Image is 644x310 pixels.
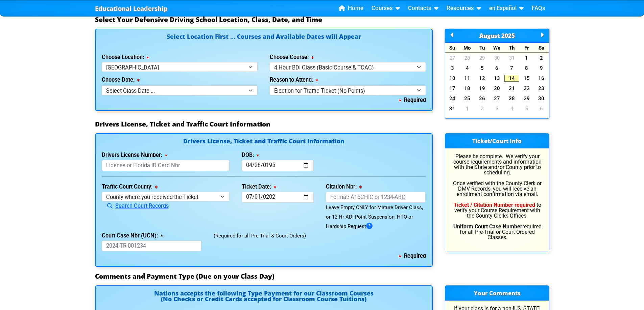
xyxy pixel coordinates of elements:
[208,231,432,252] div: (Required for all Pre-Trial & Court Orders)
[460,95,475,102] a: 25
[445,105,460,112] a: 31
[475,65,490,72] a: 5
[519,43,534,53] div: Fr
[454,202,535,208] b: Ticket / Citation Number required
[95,3,168,14] a: Educational Leadership
[102,290,426,305] h4: Nations accepts the following Type Payment for our Classroom Courses (No Checks or Credit Cards a...
[479,32,500,39] span: August
[95,272,549,280] h3: Comments and Payment Type (Due on your Class Day)
[534,105,549,112] a: 6
[102,55,149,60] label: Choose Location:
[504,43,519,53] div: Th
[326,184,362,190] label: Citation Nbr:
[504,95,519,102] a: 28
[519,95,534,102] a: 29
[445,85,460,92] a: 17
[519,105,534,112] a: 5
[445,43,460,53] div: Su
[336,3,366,13] a: Home
[460,65,475,72] a: 4
[460,55,475,61] a: 28
[504,65,519,72] a: 7
[445,55,460,61] a: 27
[102,160,230,171] input: License or Florida ID Card Nbr
[95,120,549,128] h3: Drivers License, Ticket and Traffic Court Information
[475,85,490,92] a: 19
[102,241,202,252] input: 2024-TR-001234
[453,223,522,230] b: Uniform Court Case Number
[475,75,490,82] a: 12
[475,95,490,102] a: 26
[326,192,426,203] input: Format: A15CHIC or 1234-ABC
[451,154,543,240] p: Please be complete. We verify your course requirements and information with the State and/or Coun...
[490,105,504,112] a: 3
[475,105,490,112] a: 2
[534,55,549,61] a: 2
[490,43,504,53] div: We
[399,253,426,259] b: Required
[102,152,167,158] label: Drivers License Number:
[460,75,475,82] a: 11
[490,65,504,72] a: 6
[504,55,519,61] a: 31
[102,77,140,83] label: Choose Date:
[475,55,490,61] a: 29
[102,184,158,190] label: Traffic Court County:
[242,152,259,158] label: DOB:
[460,43,475,53] div: Mo
[445,134,549,148] h3: Ticket/Court Info
[519,55,534,61] a: 1
[534,95,549,102] a: 30
[270,77,318,83] label: Reason to Attend:
[369,3,403,13] a: Courses
[501,32,515,39] span: 2025
[490,95,504,102] a: 27
[534,43,549,53] div: Sa
[486,3,526,13] a: en Español
[504,75,519,82] a: 14
[270,55,314,60] label: Choose Course:
[460,105,475,112] a: 1
[102,233,163,238] label: Court Case Nbr (UCN):
[405,3,441,13] a: Contacts
[102,34,426,48] h4: Select Location First ... Courses and Available Dates will Appear
[102,138,426,145] h4: Drivers License, Ticket and Traffic Court Information
[445,95,460,102] a: 24
[504,105,519,112] a: 4
[519,65,534,72] a: 8
[519,85,534,92] a: 22
[399,97,426,103] b: Required
[490,55,504,61] a: 30
[95,16,549,24] h3: Select Your Defensive Driving School Location, Class, Date, and Time
[529,3,548,13] a: FAQs
[242,184,276,190] label: Ticket Date:
[460,85,475,92] a: 18
[534,85,549,92] a: 23
[242,160,314,171] input: mm/dd/yyyy
[445,286,549,301] h3: Your Comments
[326,203,426,231] div: Leave Empty ONLY for Mature Driver Class, or 12 Hr ADI Point Suspension, HTO or Hardship Request
[444,3,484,13] a: Resources
[490,75,504,82] a: 13
[445,75,460,82] a: 10
[475,43,490,53] div: Tu
[534,75,549,82] a: 16
[445,65,460,72] a: 3
[504,85,519,92] a: 21
[534,65,549,72] a: 9
[102,203,169,209] a: Search Court Records
[490,85,504,92] a: 20
[242,192,314,203] input: mm/dd/yyyy
[519,75,534,82] a: 15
